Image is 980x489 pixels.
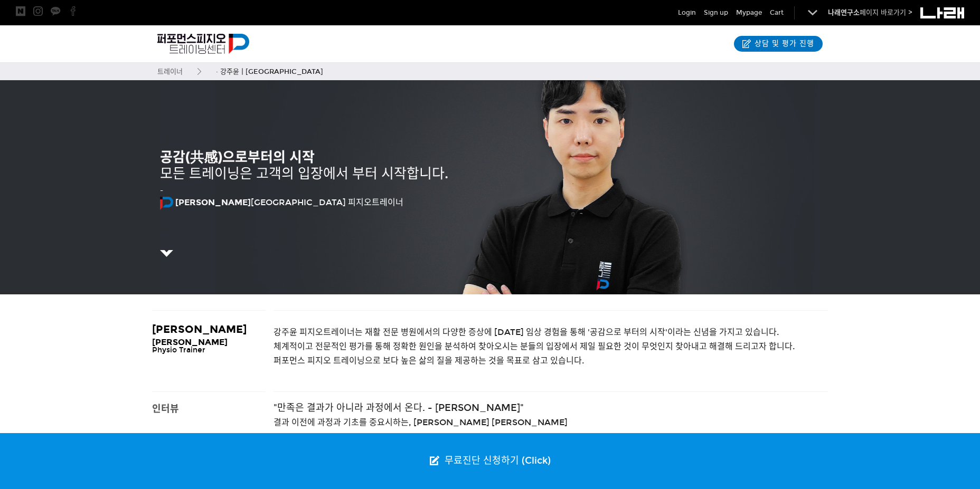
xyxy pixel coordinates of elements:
a: 트레이너 [157,66,183,78]
strong: 공감(共感)으로부터의 시작 [160,149,315,166]
a: 무료진단 신청하기 (Click) [419,433,561,489]
span: "만족은 결과가 아니라 과정에서 온다. - [PERSON_NAME]" [274,402,524,414]
strong: [PERSON_NAME] [175,197,251,207]
span: 트레이너 [157,68,183,76]
span: [PERSON_NAME] [152,323,247,335]
span: 인터뷰 [152,403,179,415]
a: 상담 및 평가 진행 [734,36,823,52]
a: 나래연구소페이지 바로가기 > [828,8,912,17]
span: 퍼포먼스 피지오 트레이닝으로 보다 높은 삶의 질을 제공하는 것을 목표로 삼고 있습니다. [274,356,584,366]
img: 퍼포먼스피지오 심볼 로고 [160,197,173,210]
span: - [160,186,163,195]
span: [GEOGRAPHIC_DATA] 피지오트레이너 [175,197,403,207]
a: · 강주윤ㅣ[GEOGRAPHIC_DATA] [203,66,323,78]
span: 체계적이고 전문적인 평가를 통해 정확한 원인을 분석하여 찾아오시는 분들의 입장에서 제일 필요한 것이 무엇인지 찾아내고 해결해 드리고자 합니다. [274,341,795,351]
a: Mypage [736,7,762,18]
a: Sign up [704,7,728,18]
a: Cart [770,7,784,18]
strong: 나래연구소 [828,8,860,17]
span: · 강주윤ㅣ[GEOGRAPHIC_DATA] [216,68,323,76]
span: 상담 및 평가 진행 [751,39,814,49]
span: Physio Trainer [152,346,205,354]
span: 강주윤 피지오트레이너는 재활 전문 병원에서의 다양한 증상에 [DATE] 임상 경험을 통해 '공감으로 부터의 시작'이라는 신념을 가지고 있습니다. [274,327,779,337]
span: 모든 트레이닝은 고객의 입장에서 부터 시작합니다. [160,166,448,182]
a: Login [678,7,696,18]
span: 결과 이전에 과정과 기초를 중요시하는, [PERSON_NAME] [PERSON_NAME] [274,417,568,427]
img: 5c68986d518ea.png [160,250,173,256]
span: [PERSON_NAME] [152,337,228,347]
